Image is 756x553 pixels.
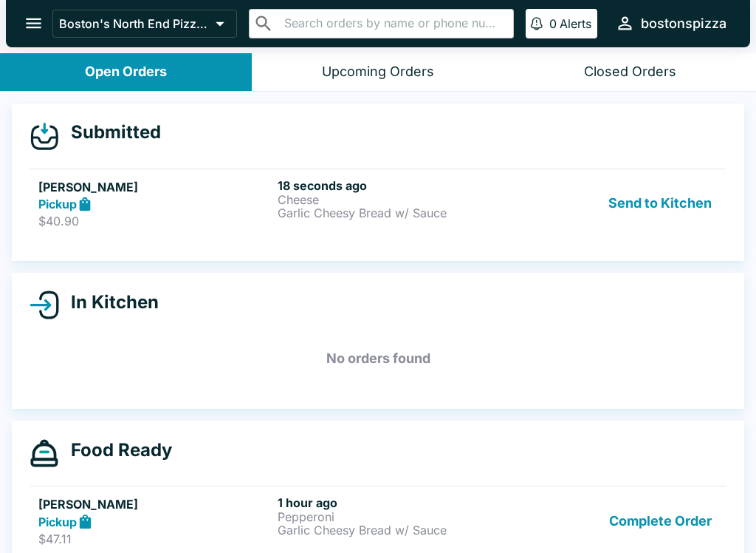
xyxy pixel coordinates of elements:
[278,523,511,537] p: Garlic Cheesy Bread w/ Sauce
[38,197,77,211] strong: Pickup
[609,7,732,39] button: bostonspizza
[30,332,726,385] h5: No orders found
[38,495,272,513] h5: [PERSON_NAME]
[603,495,718,546] button: Complete Order
[549,16,557,31] p: 0
[30,169,726,238] a: [PERSON_NAME]Pickup$40.9018 seconds agoCheeseGarlic Cheesy Bread w/ SauceSend to Kitchen
[38,214,272,228] p: $40.90
[15,4,52,42] button: open drawer
[278,510,511,523] p: Pepperoni
[602,178,718,229] button: Send to Kitchen
[52,10,237,38] button: Boston's North End Pizza Bakery
[38,532,272,546] p: $47.11
[322,64,434,81] div: Upcoming Orders
[59,16,210,31] p: Boston's North End Pizza Bakery
[59,291,159,313] h4: In Kitchen
[278,193,511,206] p: Cheese
[278,178,511,193] h6: 18 seconds ago
[641,15,726,33] div: bostonspizza
[584,64,676,81] div: Closed Orders
[59,439,172,461] h4: Food Ready
[38,178,272,196] h5: [PERSON_NAME]
[59,121,161,143] h4: Submitted
[278,495,511,510] h6: 1 hour ago
[278,206,511,220] p: Garlic Cheesy Bread w/ Sauce
[38,515,77,529] strong: Pickup
[85,64,167,81] div: Open Orders
[280,13,507,34] input: Search orders by name or phone number
[560,16,591,31] p: Alerts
